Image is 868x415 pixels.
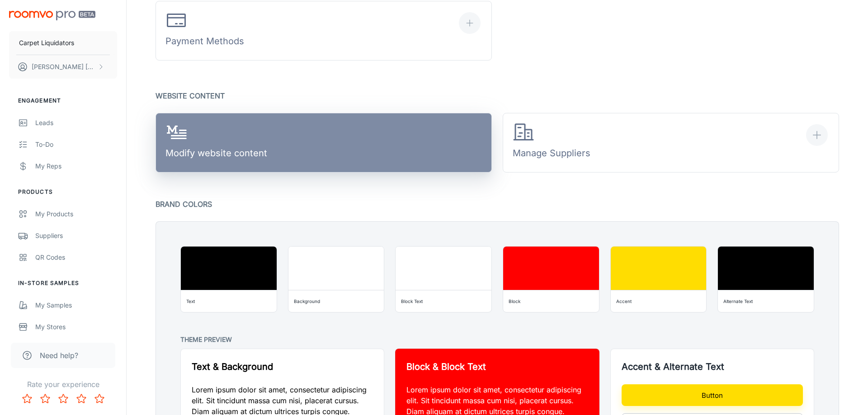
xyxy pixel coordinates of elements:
[156,89,839,102] p: Website Content
[165,121,267,163] div: Modify website content
[9,31,117,55] button: Carpet Liquidators
[165,9,244,51] div: Payment Methods
[616,297,632,306] div: Accent
[72,390,90,408] button: Rate 4 star
[36,390,54,408] button: Rate 2 star
[35,231,117,241] div: Suppliers
[622,384,803,406] button: Button
[19,38,74,48] p: Carpet Liquidators
[186,297,195,306] div: Text
[40,350,78,361] span: Need help?
[192,360,373,373] h5: Text & Background
[156,198,839,210] p: Brand Colors
[723,297,753,306] div: Alternate Text
[54,390,72,408] button: Rate 3 star
[18,390,36,408] button: Rate 1 star
[35,300,117,310] div: My Samples
[406,360,588,373] h5: Block & Block Text
[35,118,117,128] div: Leads
[90,390,108,408] button: Rate 5 star
[294,297,320,306] div: Background
[35,140,117,149] div: To-do
[35,322,117,332] div: My Stores
[156,113,492,173] a: Modify website content
[509,297,520,306] div: Block
[7,379,119,390] p: Rate your experience
[180,334,814,345] p: Theme Preview
[35,161,117,171] div: My Reps
[35,209,117,219] div: My Products
[32,62,95,72] p: [PERSON_NAME] [PERSON_NAME]
[503,113,839,173] button: Manage Suppliers
[622,360,803,373] h5: Accent & Alternate Text
[401,297,423,306] div: Block Text
[156,1,492,61] button: Payment Methods
[513,121,590,163] div: Manage Suppliers
[9,55,117,79] button: [PERSON_NAME] [PERSON_NAME]
[9,11,95,20] img: Roomvo PRO Beta
[35,252,117,262] div: QR Codes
